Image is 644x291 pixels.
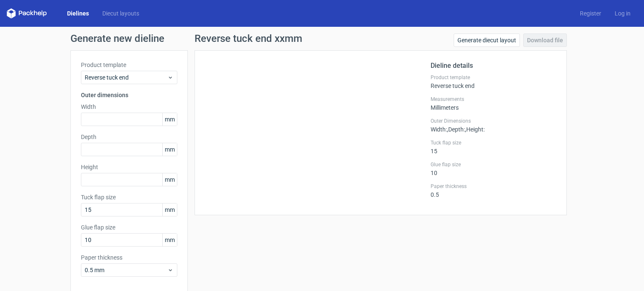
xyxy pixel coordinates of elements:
span: 0.5 mm [85,266,167,274]
div: Reverse tuck end [431,74,556,89]
label: Paper thickness [81,253,177,262]
label: Height [81,163,177,171]
a: Generate diecut layout [454,33,520,47]
label: Outer Dimensions [431,118,556,124]
h1: Reverse tuck end xxmm [195,33,302,44]
div: 0.5 [431,183,556,198]
label: Tuck flap size [81,193,177,201]
span: Width : [431,126,447,133]
label: Measurements [431,96,556,103]
div: 10 [431,161,556,176]
h1: Generate new dieline [70,33,574,44]
a: Diecut layouts [96,9,146,18]
span: mm [162,173,177,186]
a: Register [573,9,608,18]
a: Log in [608,9,637,18]
label: Depth [81,133,177,141]
span: mm [162,203,177,216]
h2: Dieline details [431,61,556,71]
span: , Height : [465,126,485,133]
div: Millimeters [431,96,556,111]
span: mm [162,234,177,246]
label: Paper thickness [431,183,556,190]
label: Product template [81,61,177,69]
label: Tuck flap size [431,139,556,146]
h3: Outer dimensions [81,91,177,99]
span: Reverse tuck end [85,73,167,82]
label: Glue flap size [431,161,556,168]
a: Dielines [60,9,96,18]
label: Glue flap size [81,223,177,232]
label: Product template [431,74,556,81]
div: 15 [431,139,556,155]
span: , Depth : [447,126,465,133]
label: Width [81,103,177,111]
span: mm [162,143,177,156]
span: mm [162,113,177,126]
